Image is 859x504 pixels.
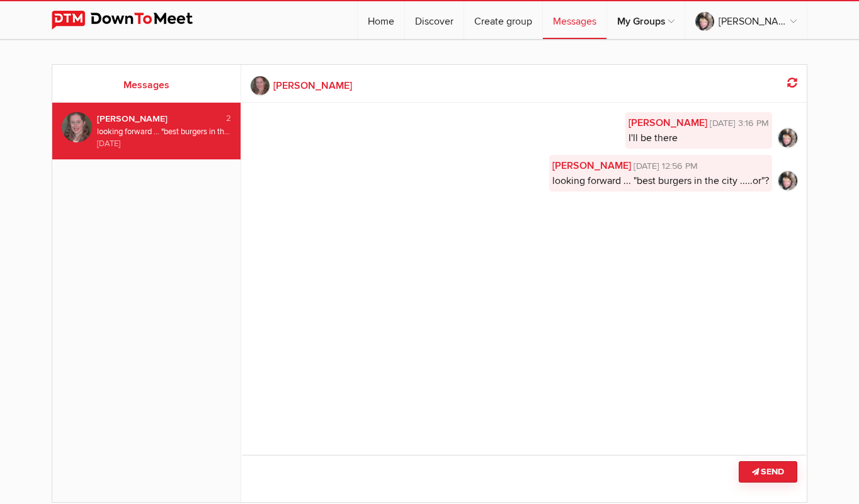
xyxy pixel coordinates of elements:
[212,113,231,125] div: 2
[631,159,698,173] span: [DATE] 12:56 PM
[552,175,769,187] span: looking forward ... "best burgers in the city .....or"?
[629,115,769,130] a: [PERSON_NAME][DATE] 3:16 PM
[464,1,542,39] a: Create group
[358,1,404,39] a: Home
[552,158,769,173] a: [PERSON_NAME][DATE] 12:56 PM
[97,126,231,138] div: looking forward ... "best burgers in the city .....or"?
[629,132,678,144] span: I'll be there
[778,129,797,147] img: cropped.jpg
[685,1,807,39] a: [PERSON_NAME]
[273,78,352,93] b: [PERSON_NAME]
[52,11,212,30] img: DownToMeet
[251,76,798,95] a: [PERSON_NAME]
[62,77,231,93] h2: Messages
[62,112,231,150] a: vicki sawyer 2 [PERSON_NAME] looking forward ... "best burgers in the city .....or"? [DATE]
[405,1,464,39] a: Discover
[97,138,231,150] div: [DATE]
[739,461,797,483] button: Send
[97,112,212,126] div: [PERSON_NAME]
[543,1,606,39] a: Messages
[607,1,685,39] a: My Groups
[778,171,797,190] img: cropped.jpg
[62,112,92,142] img: vicki sawyer
[707,117,769,130] span: [DATE] 3:16 PM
